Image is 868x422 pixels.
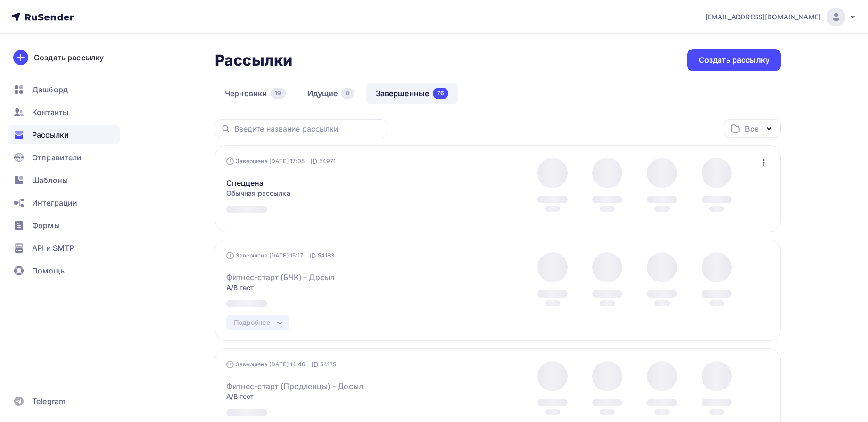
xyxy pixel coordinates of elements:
div: 76 [433,88,448,99]
a: Отправители [8,148,120,167]
span: API и SMTP [32,242,74,254]
a: Шаблоны [8,171,120,190]
div: 19 [271,88,285,99]
span: A/B тест [226,283,254,292]
div: Подробнее [234,317,270,328]
span: Отправители [32,152,82,163]
span: [EMAIL_ADDRESS][DOMAIN_NAME] [705,12,821,22]
span: Помощь [32,265,65,276]
a: Идущие0 [298,83,364,104]
span: Контакты [32,107,68,118]
button: Все [724,119,781,138]
a: Дашборд [8,80,120,99]
div: Создать рассылку [34,52,104,63]
span: ID [311,157,317,166]
input: Введите название рассылки [234,124,381,134]
span: 54175 [320,360,337,369]
span: Telegram [32,396,66,407]
span: Формы [32,220,60,231]
span: Шаблоны [32,174,68,186]
a: Рассылки [8,125,120,144]
span: 54971 [319,157,336,166]
a: [EMAIL_ADDRESS][DOMAIN_NAME] [705,8,857,26]
a: Завершенные76 [366,83,459,104]
span: 54183 [318,251,335,260]
span: A/B тест [226,392,254,401]
span: Интеграции [32,197,77,208]
a: Контакты [8,103,120,122]
span: Рассылки [32,129,69,141]
div: Создать рассылку [699,55,769,66]
a: Спеццена [226,177,264,189]
span: ID [309,251,316,260]
a: Формы [8,216,120,235]
span: Дашборд [32,84,68,95]
h2: Рассылки [215,51,292,70]
div: Завершена [DATE] 15:17 [226,251,335,260]
a: Черновики19 [215,83,296,104]
div: Все [745,123,758,134]
span: Обычная рассылка [226,189,290,198]
div: Завершена [DATE] 17:05 [226,157,336,166]
div: Завершена [DATE] 14:46 [226,360,337,369]
div: 0 [341,88,354,99]
span: ID [312,360,318,369]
